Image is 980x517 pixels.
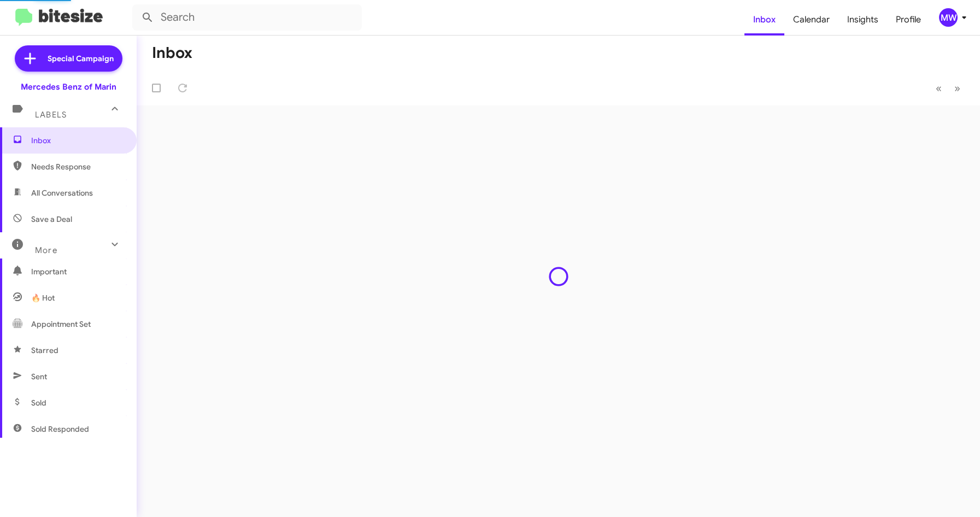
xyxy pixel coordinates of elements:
[31,187,93,198] span: All Conversations
[35,110,67,120] span: Labels
[954,81,960,95] span: »
[31,214,72,225] span: Save a Deal
[887,4,930,36] a: Profile
[31,345,58,356] span: Starred
[15,45,122,72] a: Special Campaign
[929,77,948,99] button: Previous
[31,371,47,382] span: Sent
[152,44,192,62] h1: Inbox
[838,4,887,36] a: Insights
[132,4,362,31] input: Search
[31,266,124,277] span: Important
[31,424,89,434] span: Sold Responded
[31,319,91,330] span: Appointment Set
[939,8,958,27] div: MW
[936,81,942,95] span: «
[31,161,124,172] span: Needs Response
[948,77,967,99] button: Next
[21,81,116,92] div: Mercedes Benz of Marin
[930,8,968,27] button: MW
[31,292,55,303] span: 🔥 Hot
[31,135,124,146] span: Inbox
[930,77,967,99] nav: Page navigation example
[744,4,784,36] a: Inbox
[48,53,114,64] span: Special Campaign
[35,245,57,255] span: More
[31,397,46,408] span: Sold
[784,4,838,36] a: Calendar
